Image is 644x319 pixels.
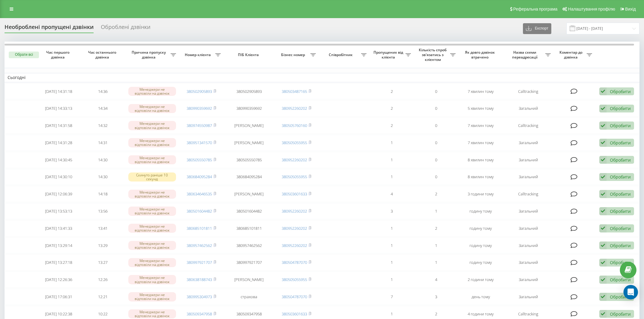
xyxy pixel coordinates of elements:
[282,277,307,282] a: 380505055955
[224,220,274,236] td: 380685101811
[282,260,307,265] a: 380504787070
[610,277,631,283] div: Обробити
[282,89,307,94] a: 380503487165
[459,186,503,202] td: 3 години тому
[610,226,631,231] div: Обробити
[187,277,212,282] a: 380638188743
[277,52,310,57] span: Бізнес номер
[36,135,81,151] td: [DATE] 14:31:28
[81,84,125,99] td: 14:36
[36,203,81,219] td: [DATE] 13:53:13
[625,7,636,11] span: Вихід
[282,208,307,214] a: 380952260202
[128,190,176,199] div: Менеджери не відповіли на дзвінок
[187,226,212,231] a: 380685101811
[128,172,176,182] div: Скинуто раніше 10 секунд
[513,7,558,11] span: Реферальна програма
[187,106,212,111] a: 380990359692
[128,292,176,301] div: Менеджери не відповіли на дзвінок
[370,84,414,99] td: 2
[459,100,503,116] td: 5 хвилин тому
[414,289,458,305] td: 3
[282,191,307,197] a: 380503601633
[459,135,503,151] td: 7 хвилин тому
[610,243,631,248] div: Обробити
[128,121,176,130] div: Менеджери не відповіли на дзвінок
[417,48,450,62] span: Кількість спроб зв'язатись з клієнтом
[503,254,554,270] td: Загальний
[610,260,631,265] div: Обробити
[224,289,274,305] td: страхова
[229,52,269,57] span: ПІБ Клієнта
[503,186,554,202] td: Calltracking
[224,203,274,219] td: 380501604482
[370,152,414,168] td: 1
[568,7,615,11] span: Налаштування профілю
[187,123,212,128] a: 380974550987
[187,157,212,163] a: 380505550785
[503,100,554,116] td: Загальний
[459,118,503,134] td: 7 хвилин тому
[282,226,307,231] a: 380952260202
[81,186,125,202] td: 14:18
[610,140,631,146] div: Обробити
[414,100,458,116] td: 0
[224,169,274,185] td: 380684095284
[81,220,125,236] td: 13:41
[81,169,125,185] td: 14:30
[459,203,503,219] td: годину тому
[610,157,631,163] div: Обробити
[414,169,458,185] td: 0
[282,243,307,248] a: 380952260202
[370,169,414,185] td: 1
[459,289,503,305] td: день тому
[459,84,503,99] td: 7 хвилин тому
[282,157,307,163] a: 380952260202
[282,106,307,111] a: 380952260202
[610,106,631,111] div: Обробити
[503,289,554,305] td: Загальний
[187,311,212,317] a: 380509347958
[459,272,503,288] td: 2 години тому
[610,311,631,317] div: Обробити
[610,294,631,300] div: Обробити
[128,104,176,113] div: Менеджери не відповіли на дзвінок
[128,155,176,164] div: Менеджери не відповіли на дзвінок
[224,100,274,116] td: 380990359692
[128,87,176,96] div: Менеджери не відповіли на дзвінок
[9,52,39,58] button: Обрати всі
[557,50,587,59] span: Коментар до дзвінка
[81,272,125,288] td: 12:26
[36,152,81,168] td: [DATE] 14:30:45
[459,220,503,236] td: годину тому
[224,186,274,202] td: [PERSON_NAME]
[610,89,631,94] div: Обробити
[503,272,554,288] td: Загальний
[36,272,81,288] td: [DATE] 12:26:36
[36,84,81,99] td: [DATE] 14:31:18
[224,254,274,270] td: 380997921707
[463,50,498,59] span: Як довго дзвінок втрачено
[503,169,554,185] td: Загальний
[81,238,125,254] td: 13:29
[503,238,554,254] td: Загальний
[610,123,631,128] div: Обробити
[414,84,458,99] td: 0
[36,118,81,134] td: [DATE] 14:31:58
[224,272,274,288] td: [PERSON_NAME]
[128,224,176,233] div: Менеджери не відповіли на дзвінок
[36,169,81,185] td: [DATE] 14:30:10
[282,140,307,145] a: 380505055955
[128,275,176,284] div: Менеджери не відповіли на дзвінок
[36,186,81,202] td: [DATE] 12:06:39
[187,89,212,94] a: 380502905893
[414,238,458,254] td: 1
[414,135,458,151] td: 0
[81,100,125,116] td: 14:34
[81,289,125,305] td: 12:21
[224,118,274,134] td: [PERSON_NAME]
[610,191,631,197] div: Обробити
[459,152,503,168] td: 8 хвилин тому
[523,23,551,34] button: Експорт
[81,152,125,168] td: 14:30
